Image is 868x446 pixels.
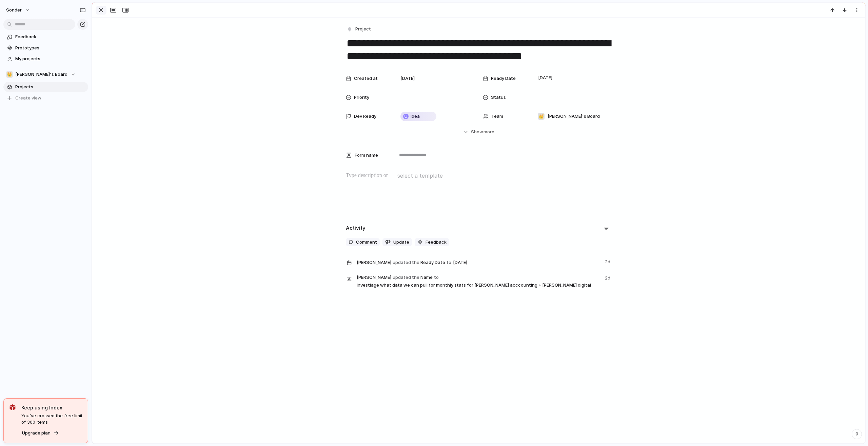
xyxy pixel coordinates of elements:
button: Create view [3,93,88,103]
span: [PERSON_NAME] [357,259,391,266]
span: Show [471,129,483,135]
span: [DATE] [400,75,415,82]
span: to [447,259,451,266]
span: 2d [605,257,612,265]
span: Comment [356,239,377,246]
button: Showmore [346,126,612,138]
span: Priority [354,94,369,101]
span: sonder [6,7,22,14]
a: My projects [3,54,88,64]
span: Upgrade plan [22,430,51,437]
span: Team [491,113,503,120]
button: sonder [3,5,34,16]
span: Keep using Index [21,404,82,411]
h2: Activity [346,224,366,232]
span: Name Investiage what data we can pull for monthly stats for [PERSON_NAME] acccounting + [PERSON_N... [357,273,601,289]
span: My projects [15,55,86,62]
span: Feedback [426,239,447,246]
span: Ready Date [357,257,601,267]
button: Comment [346,238,380,247]
span: Status [491,94,506,101]
button: Upgrade plan [20,428,61,438]
span: select a template [397,172,443,180]
button: Project [345,24,373,34]
span: to [434,274,439,281]
span: [DATE] [536,74,554,82]
span: 2d [605,273,612,282]
span: Prototypes [15,45,86,51]
span: [PERSON_NAME]'s Board [15,71,67,78]
span: [PERSON_NAME]'s Board [548,113,600,120]
button: Feedback [415,238,449,247]
span: updated the [393,259,419,266]
span: [PERSON_NAME] [357,274,391,281]
span: Dev Ready [354,113,376,120]
span: Create view [15,95,41,102]
span: Projects [15,84,86,90]
span: Update [393,239,409,246]
span: [DATE] [451,259,469,267]
span: Created at [354,75,378,82]
div: 👑 [538,113,545,120]
span: Form name [355,152,378,159]
span: Feedback [15,34,86,40]
span: more [484,129,494,135]
button: Update [382,238,412,247]
span: updated the [393,274,419,281]
span: Ready Date [491,75,516,82]
a: Feedback [3,32,88,42]
span: Project [355,26,371,32]
a: Prototypes [3,43,88,53]
div: 👑 [6,71,13,78]
span: Idea [411,113,420,120]
span: You've crossed the free limit of 300 items [21,412,82,426]
button: 👑[PERSON_NAME]'s Board [3,69,88,80]
button: select a template [396,171,444,181]
a: Projects [3,82,88,92]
